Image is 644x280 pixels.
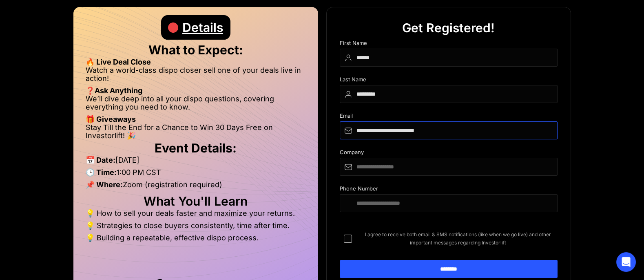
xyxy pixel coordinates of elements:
[86,156,306,168] li: [DATE]
[86,115,136,123] strong: 🎁 Giveaways
[86,58,151,66] strong: 🔥 Live Deal Close
[86,168,306,181] li: 1:00 PM CST
[86,234,306,242] li: 💡 Building a repeatable, effective dispo process.
[86,222,306,234] li: 💡 Strategies to close buyers consistently, time after time.
[340,113,558,121] div: Email
[155,141,237,155] strong: Event Details:
[86,181,306,193] li: Zoom (registration required)
[402,16,495,40] div: Get Registered!
[148,43,243,57] strong: What to Expect:
[340,149,558,158] div: Company
[340,40,558,49] div: First Name
[86,123,306,140] li: Stay Till the End for a Chance to Win 30 Days Free on Investorlift! 🎉
[340,76,558,85] div: Last Name
[86,156,115,164] strong: 📅 Date:
[86,95,306,115] li: We’ll dive deep into all your dispo questions, covering everything you need to know.
[340,186,558,194] div: Phone Number
[86,86,142,95] strong: ❓Ask Anything
[86,197,306,205] h2: What You'll Learn
[86,180,123,189] strong: 📌 Where:
[616,252,636,272] div: Open Intercom Messenger
[359,231,558,247] span: I agree to receive both email & SMS notifications (like when we go live) and other important mess...
[86,66,306,87] li: Watch a world-class dispo closer sell one of your deals live in action!
[182,15,223,40] div: Details
[86,168,117,177] strong: 🕒 Time:
[86,209,306,222] li: 💡 How to sell your deals faster and maximize your returns.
